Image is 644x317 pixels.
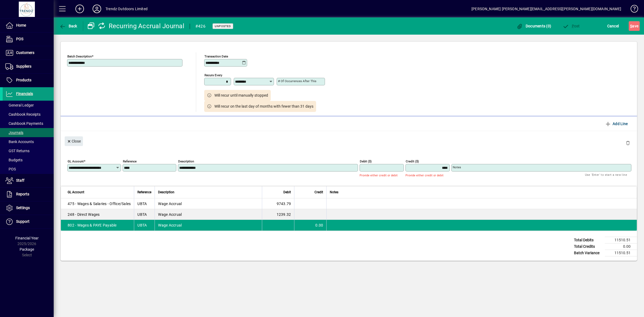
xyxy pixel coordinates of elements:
button: Delete [621,136,634,149]
mat-label: GL Account [68,159,84,163]
a: Support [3,215,54,228]
span: GL Account [68,189,84,195]
button: Close [65,136,83,146]
span: Suppliers [16,64,31,68]
span: Staff [16,178,24,183]
span: GST Returns [5,149,30,153]
a: Knowledge Base [627,1,637,19]
td: 11510.51 [605,237,637,243]
span: Journals [5,130,23,135]
a: Customers [3,46,54,60]
mat-label: Batch Description [67,54,92,58]
app-page-header-button: Close [63,139,84,143]
span: Products [16,78,31,82]
td: 11510.51 [605,250,637,256]
span: Back [59,24,77,28]
td: UBTA [134,220,155,231]
a: Home [3,19,54,32]
span: Reference [137,189,151,195]
button: Add [71,4,88,14]
a: Settings [3,201,54,215]
span: POS [5,167,16,171]
a: Reports [3,188,54,201]
span: ost [562,24,580,28]
td: UBTA [134,198,155,209]
td: Wage Accrual [155,209,262,220]
td: UBTA [134,209,155,220]
span: 475 - Wages & Salaries - Office/Sales [68,201,131,206]
span: Cashbook Payments [5,121,43,126]
app-page-header-button: Delete [621,140,634,145]
span: Settings [16,206,30,210]
span: POS [16,37,23,41]
td: Wage Accrual [155,198,262,209]
mat-hint: Use 'Enter' to start a new line [585,172,627,178]
td: Total Debits [571,237,605,243]
span: Description [158,189,174,195]
span: Documents (0) [516,24,551,28]
a: Suppliers [3,60,54,73]
a: Cashbook Payments [3,119,54,128]
span: Home [16,23,26,27]
span: Financials [16,92,33,96]
a: Cashbook Receipts [3,110,54,119]
span: 248 - Direct Wages [68,212,100,217]
a: Journals [3,128,54,137]
td: 0.00 [605,243,637,250]
span: Cashbook Receipts [5,112,41,116]
a: POS [3,32,54,46]
span: Customers [16,50,34,55]
a: Bank Accounts [3,137,54,146]
button: Cancel [606,21,620,31]
mat-label: Credit ($) [406,159,419,163]
span: Close [67,137,81,146]
span: Credit [314,189,323,195]
span: Bank Accounts [5,140,34,144]
mat-label: Recurs every [204,73,222,77]
a: Staff [3,174,54,187]
div: [PERSON_NAME] [PERSON_NAME][EMAIL_ADDRESS][PERSON_NAME][DOMAIN_NAME] [471,5,621,13]
button: Documents (0) [515,21,552,31]
a: Products [3,74,54,87]
span: Financial Year [15,236,39,240]
span: General Ledger [5,103,34,107]
mat-label: Description [178,159,194,163]
td: 9743.79 [262,198,294,209]
span: Support [16,219,30,224]
mat-label: Debit ($) [360,159,372,163]
span: ave [630,22,638,30]
span: S [630,24,632,28]
a: Budgets [3,155,54,165]
div: Trendz Outdoors Limited [105,5,148,13]
a: POS [3,165,54,174]
span: Package [20,247,34,252]
mat-label: Notes [453,165,461,169]
button: Save [629,21,640,31]
span: Budgets [5,158,23,162]
mat-label: Transaction date [204,54,228,58]
td: Batch Variance [571,250,605,256]
span: Cancel [607,22,619,30]
mat-label: Reference [123,159,137,163]
mat-label: # of occurrences after this [278,79,316,83]
button: Back [58,21,79,31]
span: Will recur on the last day of months with fewer than 31 days [214,104,313,109]
span: P [572,24,574,28]
td: 0.00 [294,220,326,231]
span: Reports [16,192,29,196]
span: Will recur until manually stopped [214,93,268,98]
a: General Ledger [3,101,54,110]
app-page-header-button: Back [54,21,83,31]
span: Debit [283,189,291,195]
span: Notes [330,189,338,195]
button: Post [561,21,581,31]
div: Recurring Accrual Journal [87,22,184,30]
td: 1239.32 [262,209,294,220]
button: Profile [88,4,105,14]
span: Unposted [215,24,231,28]
a: GST Returns [3,146,54,155]
td: Total Credits [571,243,605,250]
td: Wage Accrual [155,220,262,231]
div: #426 [195,22,206,31]
span: 802 - Wages & PAYE Payable [68,223,117,228]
